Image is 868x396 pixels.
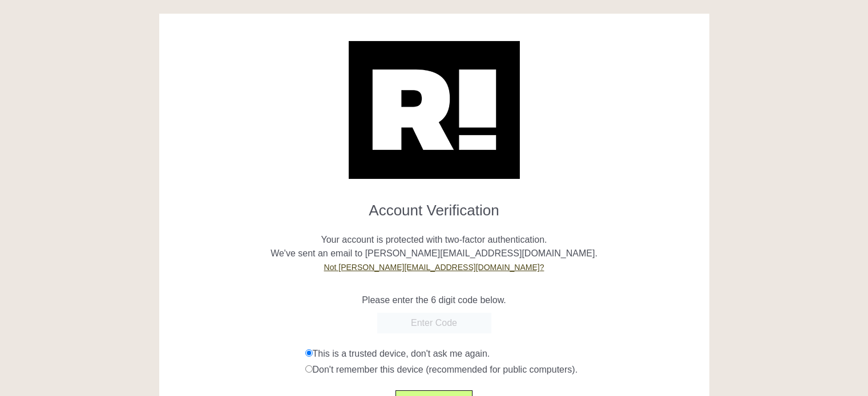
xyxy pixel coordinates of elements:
[168,193,701,219] h1: Account Verification
[168,219,701,274] p: Your account is protected with two-factor authentication. We've sent an email to [PERSON_NAME][EM...
[324,263,544,272] a: Not [PERSON_NAME][EMAIL_ADDRESS][DOMAIN_NAME]?
[377,313,491,333] input: Enter Code
[305,347,701,361] div: This is a trusted device, don't ask me again.
[168,293,701,307] p: Please enter the 6 digit code below.
[349,41,520,179] img: Retention.com
[305,363,701,377] div: Don't remember this device (recommended for public computers).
